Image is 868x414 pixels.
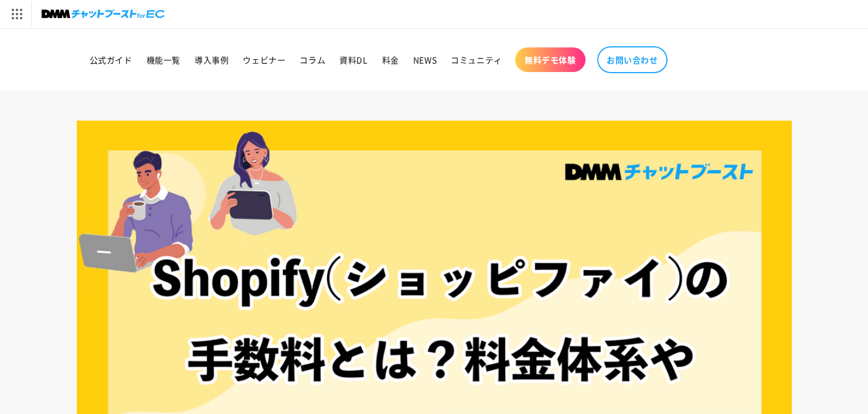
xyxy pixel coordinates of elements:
span: 資料DL [339,54,367,65]
a: NEWS [406,47,444,72]
a: 無料デモ体験 [515,47,586,72]
a: お問い合わせ [597,46,668,73]
span: コミュニティ [451,54,502,65]
span: 導入事例 [195,54,229,65]
span: コラム [299,54,325,65]
span: NEWS [413,54,437,65]
img: サービス [2,2,31,26]
span: ウェビナー [243,54,285,65]
a: 導入事例 [188,47,236,72]
a: 資料DL [332,47,375,72]
a: 機能一覧 [139,47,188,72]
a: ウェビナー [236,47,292,72]
span: 無料デモ体験 [525,54,576,65]
a: 料金 [375,47,406,72]
a: コラム [292,47,332,72]
span: 機能一覧 [147,54,181,65]
span: 公式ガイド [90,54,132,65]
span: お問い合わせ [607,54,658,65]
img: チャットブーストforEC [42,6,165,22]
a: 公式ガイド [83,47,139,72]
a: コミュニティ [444,47,509,72]
span: 料金 [382,54,399,65]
